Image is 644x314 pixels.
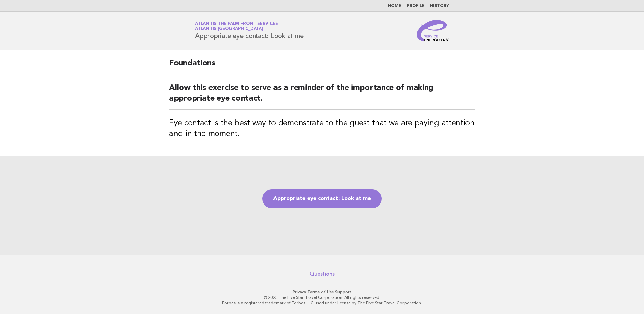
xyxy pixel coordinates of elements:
[195,22,278,31] a: Atlantis The Palm Front ServicesAtlantis [GEOGRAPHIC_DATA]
[169,83,475,110] h2: Allow this exercise to serve as a reminder of the importance of making appropriate eye contact.
[307,290,334,294] a: Terms of Use
[293,290,306,294] a: Privacy
[169,118,475,139] h3: Eye contact is the best way to demonstrate to the guest that we are paying attention and in the m...
[335,290,352,294] a: Support
[116,295,528,300] p: © 2025 The Five Star Travel Corporation. All rights reserved.
[417,20,449,41] img: Service Energizers
[310,271,335,277] a: Questions
[116,300,528,306] p: Forbes is a registered trademark of Forbes LLC used under license by The Five Star Travel Corpora...
[430,4,449,8] a: History
[195,27,263,31] span: Atlantis [GEOGRAPHIC_DATA]
[407,4,425,8] a: Profile
[169,58,475,74] h2: Foundations
[195,22,303,39] h1: Appropriate eye contact: Look at me
[116,289,528,295] p: · ·
[262,189,382,208] a: Appropriate eye contact: Look at me
[388,4,401,8] a: Home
